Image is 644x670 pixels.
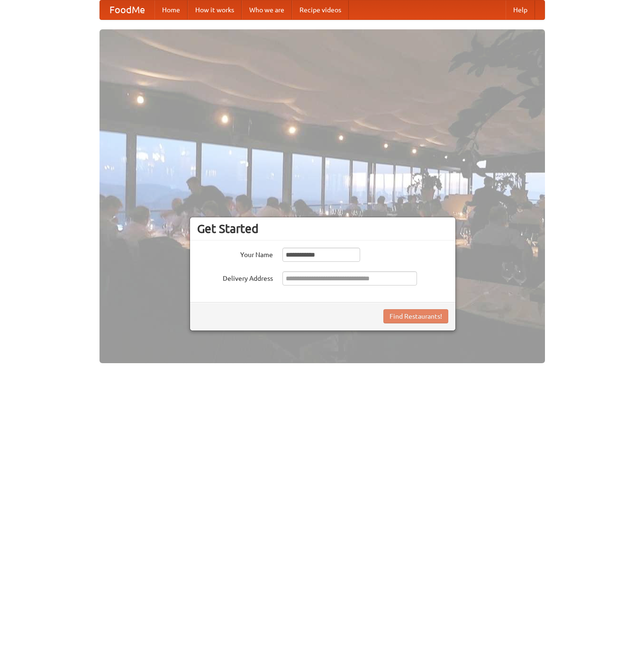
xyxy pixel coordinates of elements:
[506,0,535,19] a: Help
[197,222,448,236] h3: Get Started
[197,248,273,259] label: Your Name
[292,0,349,19] a: Recipe videos
[383,309,448,323] button: Find Restaurants!
[188,0,242,19] a: How it works
[242,0,292,19] a: Who we are
[154,0,188,19] a: Home
[100,0,154,19] a: FoodMe
[197,271,273,283] label: Delivery Address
